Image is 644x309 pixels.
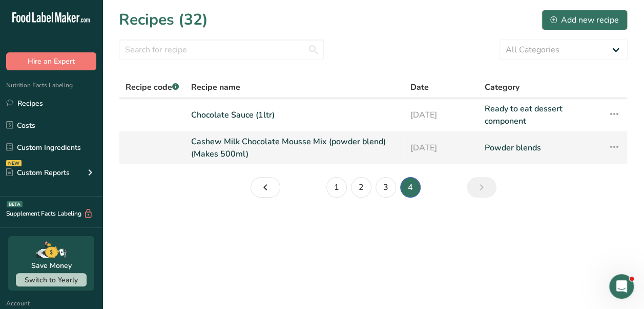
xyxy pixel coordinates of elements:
h1: Recipes (32) [119,8,208,31]
a: Page 1. [326,177,347,198]
a: Ready to eat dessert component [485,103,595,127]
span: Date [410,81,429,93]
a: Page 5. [467,177,496,198]
a: Chocolate Sauce (1ltr) [191,103,398,127]
a: Page 3. [251,177,280,198]
span: Category [485,81,520,93]
span: Recipe name [191,81,240,93]
div: Custom Reports [6,167,70,178]
a: Page 3. [376,177,396,198]
a: Powder blends [485,136,595,160]
iframe: Intercom live chat [609,274,634,299]
div: BETA [7,201,23,207]
a: Page 2. [351,177,371,198]
div: Add new recipe [550,14,619,26]
button: Hire an Expert [6,52,96,70]
span: Switch to Yearly [25,275,78,285]
div: Save Money [31,260,72,271]
a: Cashew Milk Chocolate Mousse Mix (powder blend) (Makes 500ml) [191,136,398,160]
input: Search for recipe [119,40,324,60]
button: Switch to Yearly [16,273,87,286]
a: [DATE] [410,136,472,160]
button: Add new recipe [542,10,628,30]
span: Recipe code [126,82,179,93]
a: [DATE] [410,103,472,127]
div: NEW [6,160,22,166]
